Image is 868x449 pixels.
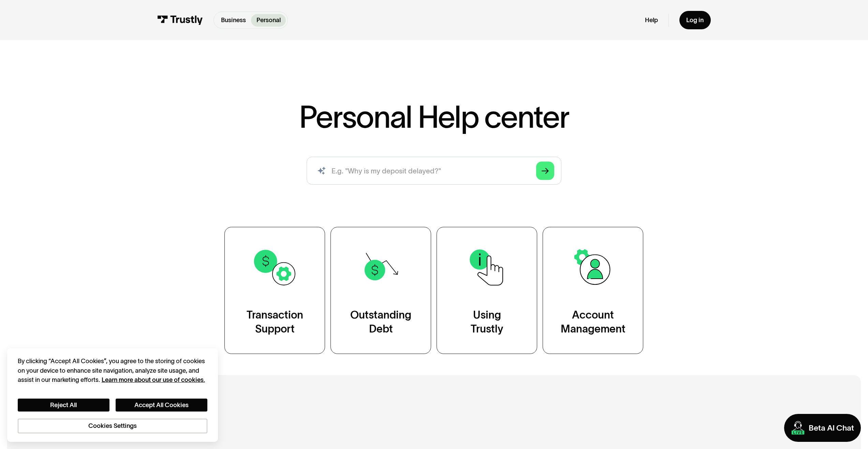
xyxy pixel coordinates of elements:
[471,308,503,336] div: Using Trustly
[686,16,704,24] div: Log in
[216,14,251,27] a: Business
[18,357,207,433] div: Privacy
[221,16,246,25] p: Business
[350,308,411,336] div: Outstanding Debt
[561,308,626,336] div: Account Management
[543,227,643,354] a: AccountManagement
[7,348,218,442] div: Cookie banner
[251,14,286,27] a: Personal
[18,357,207,384] div: By clicking “Accept All Cookies”, you agree to the storing of cookies on your device to enhance s...
[18,419,207,433] button: Cookies Settings
[784,414,861,442] a: Beta AI Chat
[299,102,569,132] h1: Personal Help center
[307,157,561,185] form: Search
[645,16,658,24] a: Help
[679,11,711,29] a: Log in
[437,227,537,354] a: UsingTrustly
[809,423,854,433] div: Beta AI Chat
[116,399,207,412] button: Accept All Cookies
[256,16,281,25] p: Personal
[18,399,109,412] button: Reject All
[330,227,431,354] a: OutstandingDebt
[102,376,205,383] a: More information about your privacy, opens in a new tab
[157,15,203,25] img: Trustly Logo
[247,308,303,336] div: Transaction Support
[307,157,561,185] input: search
[224,227,325,354] a: TransactionSupport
